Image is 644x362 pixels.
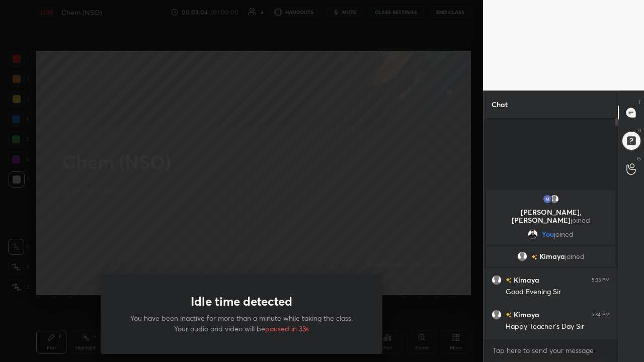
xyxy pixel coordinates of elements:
span: You [542,230,554,238]
div: 5:34 PM [591,312,610,318]
img: no-rating-badge.077c3623.svg [506,312,512,318]
div: Happy Teacher's Day Sir [506,322,610,332]
p: [PERSON_NAME], [PERSON_NAME] [492,208,609,224]
p: Chat [484,91,516,118]
img: default.png [492,275,502,285]
img: default.png [549,194,559,204]
img: 0bf9c021c47d4fb096f28ac5260dc4fe.jpg [528,229,538,239]
img: no-rating-badge.077c3623.svg [531,254,537,260]
span: paused in 33s [265,324,309,333]
p: G [637,155,641,162]
span: joined [571,215,590,225]
h6: Kimaya [512,309,539,320]
p: T [638,99,641,106]
div: 5:33 PM [592,277,610,283]
p: D [637,127,641,134]
h6: Kimaya [512,275,539,285]
img: 3 [542,194,552,204]
img: no-rating-badge.077c3623.svg [506,278,512,283]
img: default.png [492,310,502,320]
div: Good Evening Sir [506,287,610,297]
h1: Idle time detected [191,294,292,309]
p: You have been inactive for more than a minute while taking the class. Your audio and video will be [125,313,358,334]
span: joined [554,230,574,238]
img: default.png [517,251,527,261]
div: grid [484,188,618,338]
span: joined [565,252,585,260]
span: Kimaya [539,252,565,260]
